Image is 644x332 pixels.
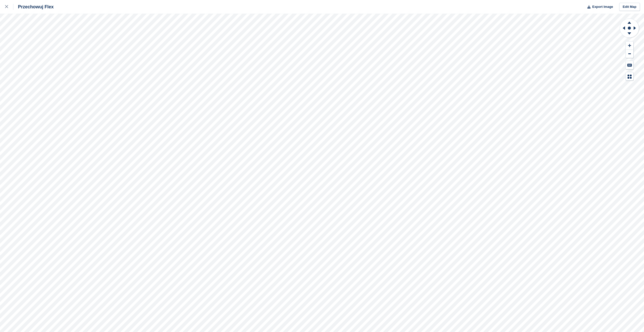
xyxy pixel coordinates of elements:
span: Export Image [592,4,613,9]
a: Edit Map [619,3,640,11]
button: Map Legend [626,72,633,81]
div: Przechowuj Flex [13,4,54,10]
button: Export Image [584,3,613,11]
button: Keyboard Shortcuts [626,61,633,69]
button: Zoom Out [626,50,633,58]
button: Zoom In [626,41,633,50]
